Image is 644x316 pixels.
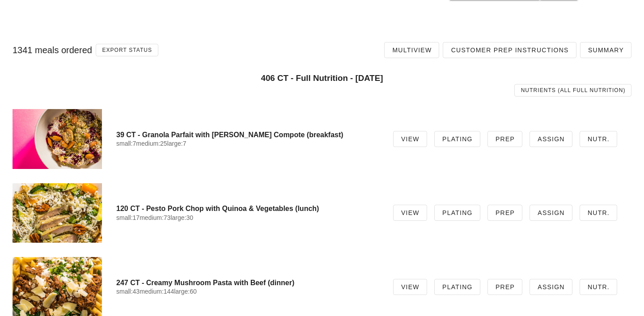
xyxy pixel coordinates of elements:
[537,209,565,216] span: Assign
[442,209,473,216] span: Plating
[401,209,419,216] span: View
[521,87,626,93] span: Nutrients (all Full Nutrition)
[116,140,136,147] span: small:7
[487,205,522,221] a: Prep
[580,131,617,147] a: Nutr.
[116,131,379,139] h4: 39 CT - Granola Parfait with [PERSON_NAME] Compote (breakfast)
[116,204,379,213] h4: 120 CT - Pesto Pork Chop with Quinoa & Vegetables (lunch)
[587,283,610,291] span: Nutr.
[140,288,174,295] span: medium:144
[530,279,572,295] a: Assign
[530,131,572,147] a: Assign
[116,278,379,287] h4: 247 CT - Creamy Mushroom Pasta with Beef (dinner)
[487,131,522,147] a: Prep
[140,214,170,221] span: medium:73
[495,283,515,291] span: Prep
[580,279,617,295] a: Nutr.
[495,135,515,143] span: Prep
[393,131,427,147] a: View
[401,135,419,143] span: View
[537,283,565,291] span: Assign
[588,46,624,54] span: Summary
[487,279,522,295] a: Prep
[13,73,631,83] h3: 406 CT - Full Nutrition - [DATE]
[442,283,473,291] span: Plating
[392,46,432,54] span: Multiview
[530,205,572,221] a: Assign
[537,135,565,143] span: Assign
[13,45,92,55] span: 1341 meals ordered
[136,140,167,147] span: medium:25
[587,209,610,216] span: Nutr.
[96,44,158,56] button: Export Status
[170,214,193,221] span: large:30
[434,205,480,221] a: Plating
[393,279,427,295] a: View
[450,46,568,54] span: Customer Prep Instructions
[116,214,140,221] span: small:17
[167,140,186,147] span: large:7
[434,279,480,295] a: Plating
[580,42,631,58] a: Summary
[443,42,576,58] a: Customer Prep Instructions
[393,205,427,221] a: View
[442,135,473,143] span: Plating
[434,131,480,147] a: Plating
[401,283,419,291] span: View
[587,135,610,143] span: Nutr.
[495,209,515,216] span: Prep
[580,205,617,221] a: Nutr.
[102,47,152,53] span: Export Status
[174,288,197,295] span: large:60
[116,288,140,295] span: small:43
[514,84,631,97] a: Nutrients (all Full Nutrition)
[384,42,439,58] a: Multiview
